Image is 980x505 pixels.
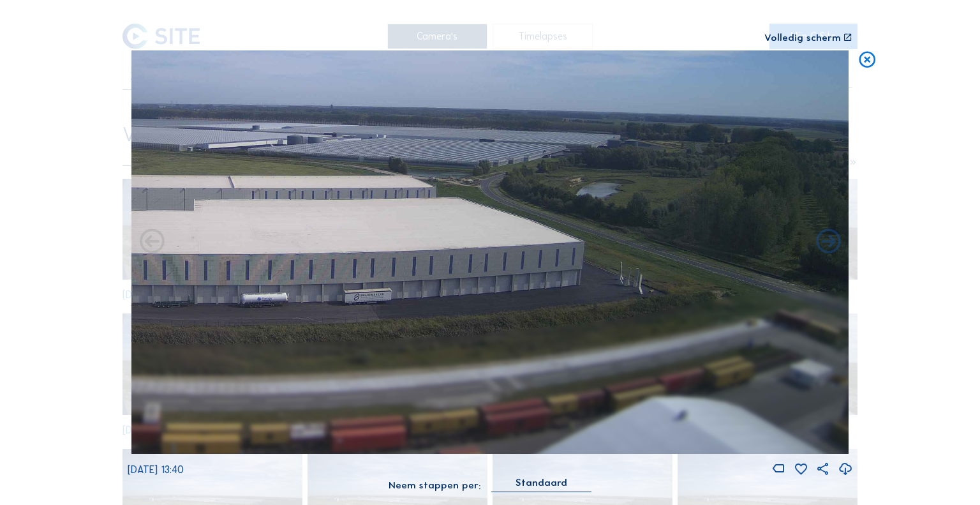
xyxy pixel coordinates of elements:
[131,50,849,455] img: Image
[137,227,167,257] i: Forward
[764,33,841,42] div: Volledig scherm
[128,464,184,476] span: [DATE] 13:40
[516,477,567,488] div: Standaard
[389,480,481,490] div: Neem stappen per:
[491,477,591,492] div: Standaard
[813,227,843,257] i: Back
